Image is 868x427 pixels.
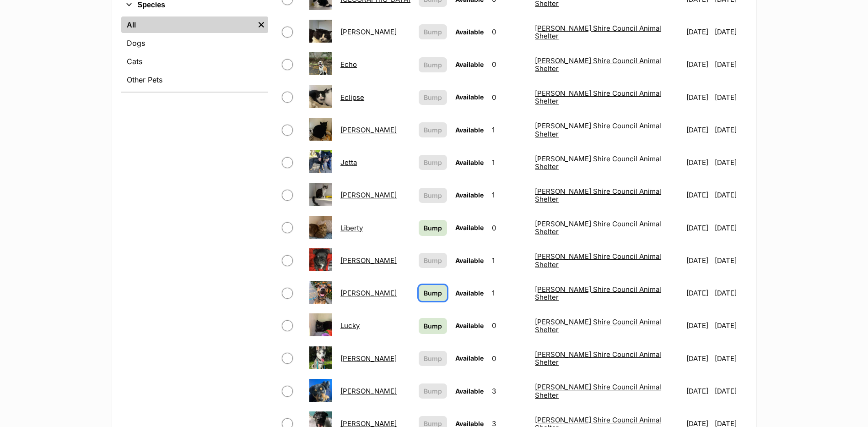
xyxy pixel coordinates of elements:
[683,114,714,146] td: [DATE]
[424,386,442,396] span: Bump
[424,223,442,233] span: Bump
[419,285,447,301] a: Bump
[419,220,447,236] a: Bump
[424,191,442,200] span: Bump
[535,219,661,236] a: [PERSON_NAME] Shire Council Animal Shelter
[683,212,714,244] td: [DATE]
[535,154,661,171] a: [PERSON_NAME] Shire Council Animal Shelter
[424,288,442,298] span: Bump
[715,343,746,374] td: [DATE]
[455,60,484,68] span: Available
[488,245,530,276] td: 1
[715,375,746,407] td: [DATE]
[340,224,363,232] a: Liberty
[419,351,447,366] button: Bump
[424,321,442,331] span: Bump
[535,89,661,105] a: [PERSON_NAME] Shire Council Animal Shelter
[424,354,442,363] span: Bump
[683,245,714,276] td: [DATE]
[455,224,484,231] span: Available
[419,90,447,105] button: Bump
[488,114,530,146] td: 1
[683,147,714,178] td: [DATE]
[419,383,447,399] button: Bump
[455,354,484,362] span: Available
[683,375,714,407] td: [DATE]
[455,289,484,297] span: Available
[683,82,714,113] td: [DATE]
[340,126,397,134] a: [PERSON_NAME]
[254,16,268,33] a: Remove filter
[715,114,746,146] td: [DATE]
[455,159,484,166] span: Available
[340,191,397,199] a: [PERSON_NAME]
[683,310,714,341] td: [DATE]
[715,277,746,309] td: [DATE]
[488,179,530,211] td: 1
[424,158,442,167] span: Bump
[340,60,357,69] a: Echo
[488,82,530,113] td: 0
[715,179,746,211] td: [DATE]
[535,24,661,40] a: [PERSON_NAME] Shire Council Animal Shelter
[455,126,484,134] span: Available
[715,82,746,113] td: [DATE]
[424,256,442,265] span: Bump
[340,387,397,395] a: [PERSON_NAME]
[488,310,530,341] td: 0
[715,310,746,341] td: [DATE]
[683,49,714,80] td: [DATE]
[488,375,530,407] td: 3
[340,93,364,102] a: Eclipse
[340,27,397,36] a: [PERSON_NAME]
[683,16,714,48] td: [DATE]
[535,350,661,367] a: [PERSON_NAME] Shire Council Animal Shelter
[488,212,530,244] td: 0
[419,155,447,170] button: Bump
[455,257,484,264] span: Available
[419,253,447,268] button: Bump
[419,24,447,39] button: Bump
[488,147,530,178] td: 1
[535,383,661,399] a: [PERSON_NAME] Shire Council Animal Shelter
[535,56,661,73] a: [PERSON_NAME] Shire Council Animal Shelter
[340,321,360,330] a: Lucky
[340,256,397,265] a: [PERSON_NAME]
[715,245,746,276] td: [DATE]
[424,125,442,135] span: Bump
[419,57,447,72] button: Bump
[455,191,484,199] span: Available
[683,343,714,374] td: [DATE]
[488,343,530,374] td: 0
[715,147,746,178] td: [DATE]
[535,121,661,138] a: [PERSON_NAME] Shire Council Animal Shelter
[121,35,269,51] a: Dogs
[535,187,661,203] a: [PERSON_NAME] Shire Council Animal Shelter
[455,322,484,329] span: Available
[715,49,746,80] td: [DATE]
[121,16,255,33] a: All
[488,16,530,48] td: 0
[121,15,269,92] div: Species
[683,179,714,211] td: [DATE]
[340,289,397,297] a: [PERSON_NAME]
[488,49,530,80] td: 0
[715,212,746,244] td: [DATE]
[535,285,661,301] a: [PERSON_NAME] Shire Council Animal Shelter
[535,318,661,334] a: [PERSON_NAME] Shire Council Animal Shelter
[121,71,269,88] a: Other Pets
[683,277,714,309] td: [DATE]
[340,158,357,167] a: Jetta
[424,27,442,37] span: Bump
[715,16,746,48] td: [DATE]
[419,188,447,203] button: Bump
[419,122,447,137] button: Bump
[535,252,661,268] a: [PERSON_NAME] Shire Council Animal Shelter
[121,53,269,70] a: Cats
[488,277,530,309] td: 1
[340,354,397,363] a: [PERSON_NAME]
[424,60,442,70] span: Bump
[419,318,447,334] a: Bump
[455,28,484,36] span: Available
[455,93,484,101] span: Available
